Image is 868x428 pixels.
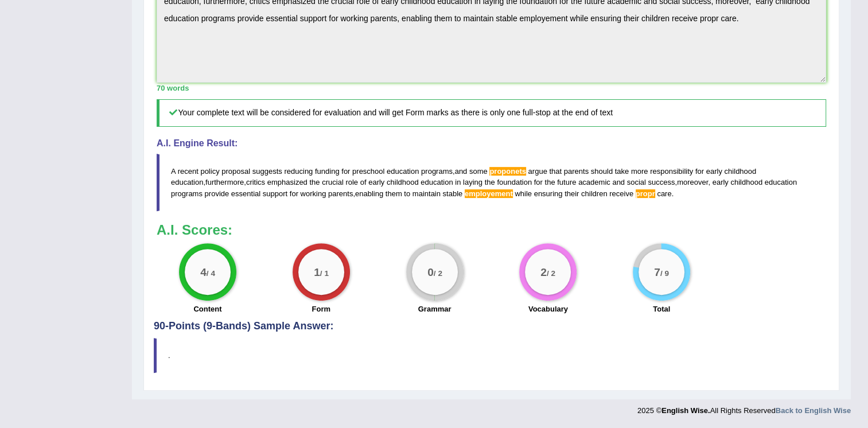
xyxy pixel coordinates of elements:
[421,167,453,176] span: programs
[660,269,669,277] small: / 9
[207,269,215,277] small: / 4
[648,178,675,186] span: success
[312,304,330,314] label: Form
[653,304,670,314] label: Total
[193,304,221,314] label: Content
[657,189,671,198] span: care
[547,269,555,277] small: / 2
[205,189,229,198] span: provide
[591,167,613,176] span: should
[157,83,826,94] div: 70 words
[309,178,320,186] span: the
[355,189,383,198] span: enabling
[322,178,344,186] span: crucial
[427,266,434,278] big: 0
[654,266,660,278] big: 7
[252,167,282,176] span: suggests
[200,266,207,278] big: 4
[528,304,568,314] label: Vocabulary
[157,222,232,238] b: A.I. Scores:
[221,167,250,176] span: proposal
[314,266,320,278] big: 1
[200,167,219,176] span: policy
[528,167,547,176] span: argue
[609,189,633,198] span: receive
[433,269,442,277] small: / 2
[497,178,532,186] span: foundation
[564,167,589,176] span: parents
[267,178,308,186] span: emphasized
[171,189,203,198] span: programs
[178,167,198,176] span: recent
[315,167,340,176] span: funding
[345,178,358,186] span: role
[455,167,468,176] span: and
[387,178,419,186] span: childhood
[636,189,655,198] span: Possible spelling mistake found. (did you mean: proper)
[581,189,608,198] span: children
[544,178,555,186] span: the
[246,178,265,186] span: critics
[578,178,610,186] span: academic
[557,178,576,186] span: future
[489,167,526,176] span: Possible spelling mistake found. (did you mean: proponents)
[341,167,350,176] span: for
[418,304,451,314] label: Grammar
[443,189,463,198] span: stable
[637,399,851,416] div: 2025 © All Rights Reserved
[724,167,756,176] span: childhood
[650,167,693,176] span: responsibility
[534,178,543,186] span: for
[157,154,826,211] blockquote: , , , , , , .
[284,167,313,176] span: reducing
[549,167,562,176] span: that
[412,189,441,198] span: maintain
[463,178,482,186] span: laying
[534,189,563,198] span: ensuring
[776,406,851,415] a: Back to English Wise
[713,178,729,186] span: early
[631,167,648,176] span: more
[465,189,513,198] span: Possible spelling mistake found. (did you mean: employment)
[404,189,410,198] span: to
[695,167,704,176] span: for
[615,167,629,176] span: take
[320,269,329,277] small: / 1
[263,189,287,198] span: support
[157,138,826,149] h4: A.I. Engine Result:
[730,178,762,186] span: childhood
[205,178,244,186] span: furthermore
[765,178,797,186] span: education
[469,167,488,176] span: some
[352,167,384,176] span: preschool
[565,189,579,198] span: their
[386,189,402,198] span: them
[710,178,713,186] span: Possible typo: you repeated a whitespace (did you mean: )
[540,266,547,278] big: 2
[368,178,384,186] span: early
[485,178,495,186] span: the
[301,189,326,198] span: working
[677,178,708,186] span: moreover
[157,99,826,126] h5: Your complete text will be considered for evaluation and will get Form marks as there is only one...
[171,178,203,186] span: education
[627,178,646,186] span: social
[328,189,353,198] span: parents
[515,189,532,198] span: while
[171,167,176,176] span: A
[706,167,722,176] span: early
[421,178,453,186] span: education
[290,189,298,198] span: for
[455,178,461,186] span: in
[387,167,419,176] span: education
[612,178,625,186] span: and
[231,189,260,198] span: essential
[661,406,710,415] strong: English Wise.
[154,338,829,373] blockquote: .
[360,178,367,186] span: of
